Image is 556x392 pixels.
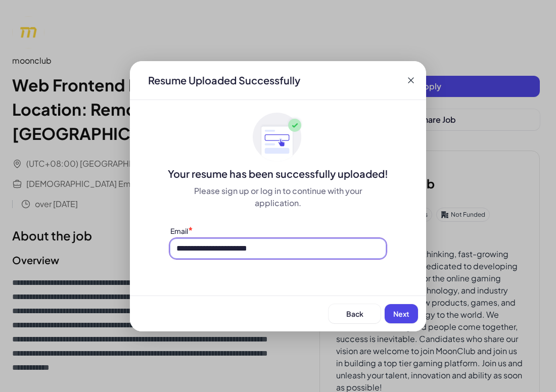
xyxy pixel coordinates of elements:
button: Back [329,304,381,323]
img: ApplyedMaskGroup3.svg [253,112,303,163]
span: Next [393,309,409,318]
span: Back [346,309,363,318]
div: Please sign up or log in to continue with your application. [170,185,386,209]
label: Email [170,226,188,235]
button: Next [385,304,418,323]
div: Your resume has been successfully uploaded! [130,167,426,181]
div: Resume Uploaded Successfully [140,73,308,87]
